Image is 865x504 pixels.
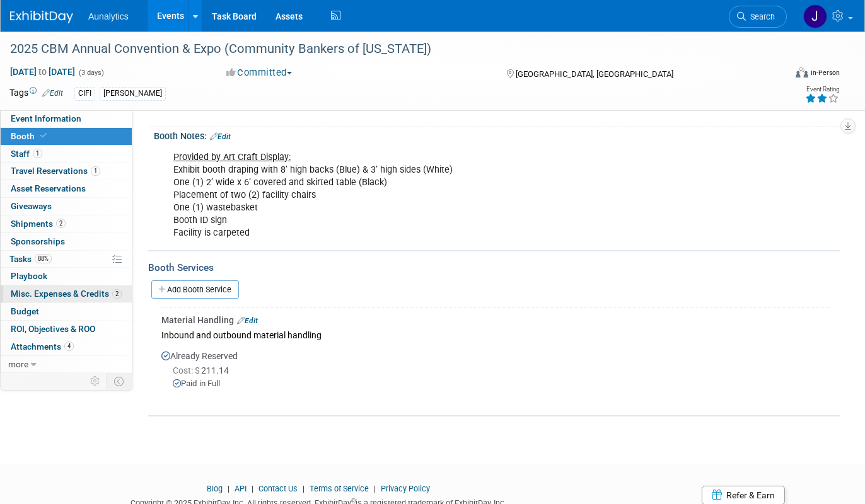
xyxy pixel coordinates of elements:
[1,321,132,338] a: ROI, Objectives & ROO
[6,38,769,60] div: 2025 CBM Annual Convention & Expo (Community Bankers of [US_STATE])
[11,324,95,334] span: ROI, Objectives & ROO
[381,484,430,493] a: Privacy Policy
[299,484,308,493] span: |
[11,183,86,193] span: Asset Reservations
[224,484,233,493] span: |
[154,127,840,143] div: Booth Notes:
[1,163,132,180] a: Travel Reservations1
[11,289,122,299] span: Misc. Expenses & Credits
[746,12,775,21] span: Search
[100,87,166,100] div: [PERSON_NAME]
[35,254,52,263] span: 88%
[11,149,42,159] span: Staff
[810,68,840,77] div: In-Person
[11,201,52,211] span: Giveaways
[91,166,100,176] span: 1
[1,251,132,268] a: Tasks88%
[371,484,379,493] span: |
[84,373,107,389] td: Personalize Event Tab Strip
[717,66,840,84] div: Event Format
[11,271,47,281] span: Playbook
[165,145,706,246] div: Exhibit booth draping with 8’ high backs (Blue) & 3’ high sides (White) One (1) 2’ wide x 6’ cove...
[11,341,74,352] span: Attachments
[173,365,201,375] span: Cost: $
[173,378,830,390] div: Paid in Full
[78,69,104,77] span: (3 days)
[207,484,223,493] a: Blog
[9,254,52,264] span: Tasks
[235,484,247,493] a: API
[42,89,63,98] a: Edit
[151,280,239,299] a: Add Booth Service
[11,131,49,141] span: Booth
[88,11,129,21] span: Aunalytics
[1,146,132,163] a: Staff1
[33,149,42,158] span: 1
[173,152,291,163] u: Provided by Art Craft Display:
[107,373,132,389] td: Toggle Event Tabs
[1,198,132,215] a: Giveaways
[1,215,132,232] a: Shipments2
[161,326,830,343] div: Inbound and outbound material handling
[1,180,132,197] a: Asset Reservations
[37,67,49,77] span: to
[1,268,132,285] a: Playbook
[11,306,39,316] span: Budget
[796,67,808,77] img: Format-Inperson.png
[1,338,132,355] a: Attachments4
[11,236,65,246] span: Sponsorships
[112,289,122,299] span: 2
[40,132,47,139] i: Booth reservation complete
[805,86,839,93] div: Event Rating
[803,4,827,28] img: Julie Grisanti-Cieslak
[11,219,66,229] span: Shipments
[148,261,840,275] div: Booth Services
[161,343,830,400] div: Already Reserved
[248,484,257,493] span: |
[237,316,258,325] a: Edit
[516,69,673,79] span: [GEOGRAPHIC_DATA], [GEOGRAPHIC_DATA]
[1,285,132,302] a: Misc. Expenses & Credits2
[1,110,132,127] a: Event Information
[310,484,369,493] a: Terms of Service
[11,166,100,176] span: Travel Reservations
[10,11,73,23] img: ExhibitDay
[173,365,234,375] span: 211.14
[9,86,63,101] td: Tags
[11,113,81,123] span: Event Information
[1,356,132,373] a: more
[210,132,231,141] a: Edit
[222,66,297,79] button: Committed
[1,233,132,250] a: Sponsorships
[161,314,830,326] div: Material Handling
[9,66,76,77] span: [DATE] [DATE]
[8,359,28,369] span: more
[1,128,132,145] a: Booth
[258,484,298,493] a: Contact Us
[56,219,66,228] span: 2
[64,341,74,351] span: 4
[74,87,95,100] div: CIFI
[729,6,787,28] a: Search
[1,303,132,320] a: Budget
